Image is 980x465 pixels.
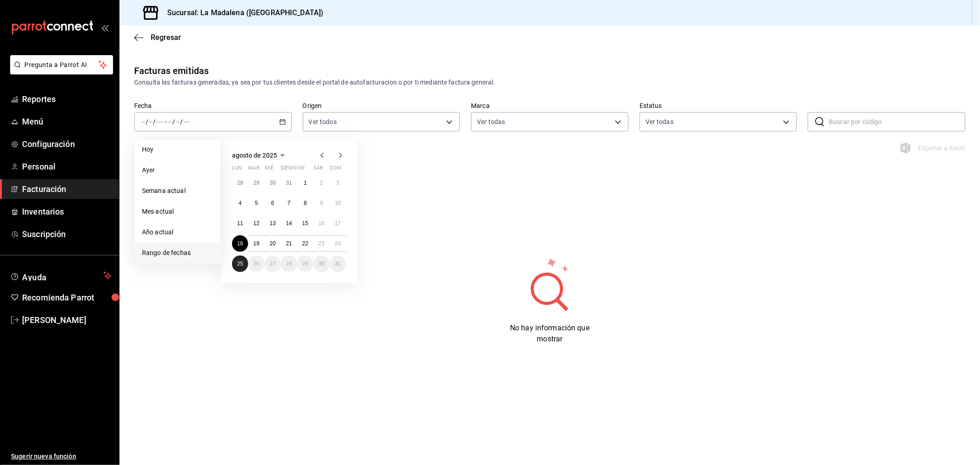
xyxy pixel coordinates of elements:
button: 11 de agosto de 2025 [232,215,248,232]
button: 10 de agosto de 2025 [330,195,346,211]
button: agosto de 2025 [232,150,288,161]
abbr: 14 de agosto de 2025 [286,220,292,227]
span: / [180,118,183,125]
abbr: 5 de agosto de 2025 [255,200,258,206]
div: Facturas emitidas [134,64,209,78]
button: 31 de julio de 2025 [281,175,297,191]
input: -- [148,118,153,125]
button: 13 de agosto de 2025 [265,215,281,232]
button: 27 de agosto de 2025 [265,255,281,272]
label: Fecha [134,103,292,109]
span: Ver todos [309,117,337,126]
button: 30 de julio de 2025 [265,175,281,191]
input: -- [168,118,172,125]
abbr: 25 de agosto de 2025 [237,261,243,267]
abbr: 23 de agosto de 2025 [318,240,324,247]
div: Consulta las facturas generadas, ya sea por tus clientes desde el portal de autofacturacion o por... [134,78,965,87]
abbr: miércoles [265,165,273,175]
abbr: 28 de julio de 2025 [237,180,243,186]
abbr: 11 de agosto de 2025 [237,220,243,227]
span: Ayer [142,165,213,175]
label: Marca [471,103,629,109]
span: Recomienda Parrot [22,291,112,304]
button: 17 de agosto de 2025 [330,215,346,232]
h3: Sucursal: La Madalena ([GEOGRAPHIC_DATA]) [160,7,323,18]
button: 15 de agosto de 2025 [297,215,313,232]
span: Reportes [22,93,112,105]
abbr: 22 de agosto de 2025 [302,240,308,247]
abbr: 12 de agosto de 2025 [253,220,259,227]
a: Pregunta a Parrot AI [6,67,113,76]
button: 20 de agosto de 2025 [265,235,281,252]
button: 2 de agosto de 2025 [313,175,329,191]
button: 6 de agosto de 2025 [265,195,281,211]
span: Ayuda [22,270,100,281]
abbr: 20 de agosto de 2025 [270,240,276,247]
button: Regresar [134,33,181,42]
span: - [165,118,167,125]
abbr: 27 de agosto de 2025 [270,261,276,267]
button: 21 de agosto de 2025 [281,235,297,252]
abbr: 29 de julio de 2025 [253,180,259,186]
span: / [153,118,156,125]
abbr: 30 de agosto de 2025 [318,261,324,267]
abbr: 1 de agosto de 2025 [304,180,307,186]
button: 9 de agosto de 2025 [313,195,329,211]
abbr: jueves [281,165,335,175]
abbr: 31 de agosto de 2025 [335,261,341,267]
button: Pregunta a Parrot AI [10,55,113,74]
abbr: 13 de agosto de 2025 [270,220,276,227]
abbr: 18 de agosto de 2025 [237,240,243,247]
button: 19 de agosto de 2025 [248,235,264,252]
span: Menú [22,115,112,128]
button: 24 de agosto de 2025 [330,235,346,252]
abbr: 26 de agosto de 2025 [253,261,259,267]
button: 16 de agosto de 2025 [313,215,329,232]
span: Rango de fechas [142,248,213,258]
button: 4 de agosto de 2025 [232,195,248,211]
button: 14 de agosto de 2025 [281,215,297,232]
button: 1 de agosto de 2025 [297,175,313,191]
button: 7 de agosto de 2025 [281,195,297,211]
span: Ver todas [477,117,505,126]
button: 29 de julio de 2025 [248,175,264,191]
abbr: 30 de julio de 2025 [270,180,276,186]
span: Sugerir nueva función [11,452,112,461]
span: Mes actual [142,207,213,216]
span: Facturación [22,183,112,195]
abbr: 17 de agosto de 2025 [335,220,341,227]
label: Estatus [640,103,797,109]
button: 5 de agosto de 2025 [248,195,264,211]
span: Suscripción [22,228,112,240]
button: 29 de agosto de 2025 [297,255,313,272]
input: -- [141,118,146,125]
abbr: 9 de agosto de 2025 [320,200,323,206]
button: open_drawer_menu [101,24,108,31]
abbr: 31 de julio de 2025 [286,180,292,186]
abbr: 28 de agosto de 2025 [286,261,292,267]
span: Año actual [142,227,213,237]
abbr: sábado [313,165,323,175]
span: [PERSON_NAME] [22,314,112,326]
span: Hoy [142,145,213,154]
abbr: 16 de agosto de 2025 [318,220,324,227]
button: 12 de agosto de 2025 [248,215,264,232]
button: 28 de agosto de 2025 [281,255,297,272]
abbr: viernes [297,165,305,175]
span: Regresar [151,33,181,42]
input: -- [176,118,180,125]
span: agosto de 2025 [232,152,277,159]
abbr: 6 de agosto de 2025 [271,200,274,206]
button: 26 de agosto de 2025 [248,255,264,272]
abbr: 3 de agosto de 2025 [336,180,340,186]
label: Origen [303,103,460,109]
abbr: domingo [330,165,341,175]
span: Pregunta a Parrot AI [25,60,99,70]
span: / [172,118,175,125]
button: 25 de agosto de 2025 [232,255,248,272]
span: Inventarios [22,205,112,218]
span: No hay información que mostrar [510,323,589,343]
button: 22 de agosto de 2025 [297,235,313,252]
button: 31 de agosto de 2025 [330,255,346,272]
span: Personal [22,160,112,173]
